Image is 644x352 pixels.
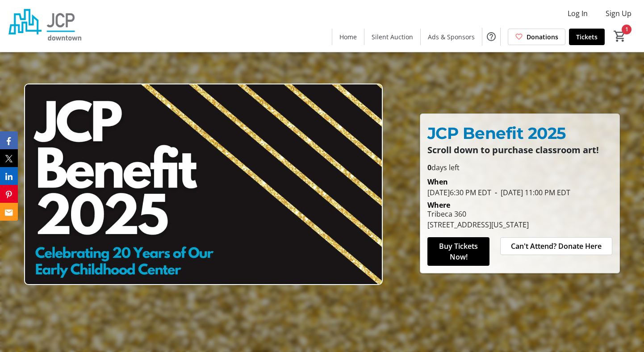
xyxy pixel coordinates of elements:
[427,163,431,172] span: 0
[427,219,529,230] div: [STREET_ADDRESS][US_STATE]
[427,176,448,187] div: When
[364,29,420,45] a: Silent Auction
[427,188,491,197] span: [DATE] 6:30 PM EDT
[569,29,605,45] a: Tickets
[508,29,565,45] a: Donations
[576,32,598,42] span: Tickets
[438,241,479,262] span: Buy Tickets Now!
[428,32,475,42] span: Ads & Sponsors
[482,28,500,46] button: Help
[568,8,588,19] span: Log In
[421,29,482,45] a: Ads & Sponsors
[427,209,529,219] div: Tribeca 360
[427,162,613,173] p: days left
[427,123,566,143] span: JCP Benefit 2025
[427,237,490,266] button: Buy Tickets Now!
[606,8,631,19] span: Sign Up
[511,241,602,251] span: Can't Attend? Donate Here
[500,237,612,255] button: Can't Attend? Donate Here
[5,4,85,48] img: Jewish Community Project's Logo
[339,32,357,42] span: Home
[491,188,501,197] span: -
[332,29,364,45] a: Home
[491,188,570,197] span: [DATE] 11:00 PM EDT
[24,84,383,285] img: Campaign CTA Media Photo
[598,6,639,21] button: Sign Up
[527,32,558,42] span: Donations
[427,201,450,209] div: Where
[372,32,413,42] span: Silent Auction
[560,6,595,21] button: Log In
[612,28,628,44] button: Cart
[427,145,613,155] p: Scroll down to purchase classroom art!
